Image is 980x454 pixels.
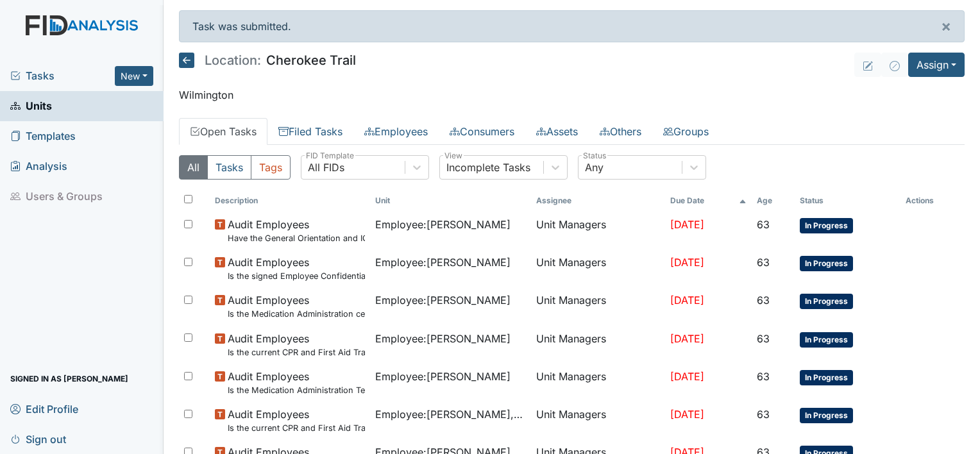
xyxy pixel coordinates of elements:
[10,68,115,83] a: Tasks
[752,190,795,212] th: Toggle SortBy
[670,370,704,383] span: [DATE]
[375,407,525,422] span: Employee : [PERSON_NAME], [PERSON_NAME]
[757,294,770,307] span: 63
[228,422,365,434] small: Is the current CPR and First Aid Training Certificate found in the file(2 years)?
[228,369,365,396] span: Audit Employees Is the Medication Administration Test and 2 observation checklist (hire after 10/...
[670,294,704,307] span: [DATE]
[228,384,365,396] small: Is the Medication Administration Test and 2 observation checklist (hire after 10/07) found in the...
[800,332,853,348] span: In Progress
[115,66,153,86] button: New
[228,308,365,320] small: Is the Medication Administration certificate found in the file?
[308,160,344,175] div: All FIDs
[446,160,530,175] div: Incomplete Tasks
[670,256,704,269] span: [DATE]
[531,364,665,401] td: Unit Managers
[757,408,770,421] span: 63
[531,401,665,439] td: Unit Managers
[179,10,965,42] div: Task was submitted.
[928,11,964,42] button: ×
[228,232,365,244] small: Have the General Orientation and ICF Orientation forms been completed?
[531,212,665,249] td: Unit Managers
[757,370,770,383] span: 63
[10,369,128,389] span: Signed in as [PERSON_NAME]
[531,287,665,325] td: Unit Managers
[179,118,267,145] a: Open Tasks
[228,331,365,358] span: Audit Employees Is the current CPR and First Aid Training Certificate found in the file(2 years)?
[670,408,704,421] span: [DATE]
[665,190,752,212] th: Toggle SortBy
[179,53,356,68] h5: Cherokee Trail
[900,190,965,212] th: Actions
[670,332,704,345] span: [DATE]
[228,407,365,434] span: Audit Employees Is the current CPR and First Aid Training Certificate found in the file(2 years)?
[375,217,511,232] span: Employee : [PERSON_NAME]
[228,346,365,358] small: Is the current CPR and First Aid Training Certificate found in the file(2 years)?
[210,190,370,212] th: Toggle SortBy
[941,17,951,35] span: ×
[795,190,900,212] th: Toggle SortBy
[375,369,511,384] span: Employee : [PERSON_NAME]
[10,96,52,116] span: Units
[370,190,530,212] th: Toggle SortBy
[585,160,604,175] div: Any
[800,294,853,309] span: In Progress
[652,118,720,145] a: Groups
[10,399,78,419] span: Edit Profile
[179,155,208,180] button: All
[375,331,511,346] span: Employee : [PERSON_NAME]
[179,87,965,103] p: Wilmington
[228,270,365,282] small: Is the signed Employee Confidentiality Agreement in the file (HIPPA)?
[531,326,665,364] td: Unit Managers
[179,155,291,180] div: Type filter
[670,218,704,231] span: [DATE]
[228,217,365,244] span: Audit Employees Have the General Orientation and ICF Orientation forms been completed?
[353,118,439,145] a: Employees
[207,155,251,180] button: Tasks
[375,292,511,308] span: Employee : [PERSON_NAME]
[205,54,261,67] span: Location:
[531,249,665,287] td: Unit Managers
[267,118,353,145] a: Filed Tasks
[757,332,770,345] span: 63
[800,408,853,423] span: In Progress
[800,218,853,233] span: In Progress
[525,118,589,145] a: Assets
[375,255,511,270] span: Employee : [PERSON_NAME]
[251,155,291,180] button: Tags
[589,118,652,145] a: Others
[228,255,365,282] span: Audit Employees Is the signed Employee Confidentiality Agreement in the file (HIPPA)?
[439,118,525,145] a: Consumers
[184,195,192,203] input: Toggle All Rows Selected
[10,126,76,146] span: Templates
[228,292,365,320] span: Audit Employees Is the Medication Administration certificate found in the file?
[908,53,965,77] button: Assign
[757,218,770,231] span: 63
[531,190,665,212] th: Assignee
[800,370,853,385] span: In Progress
[10,156,67,176] span: Analysis
[757,256,770,269] span: 63
[800,256,853,271] span: In Progress
[10,429,66,449] span: Sign out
